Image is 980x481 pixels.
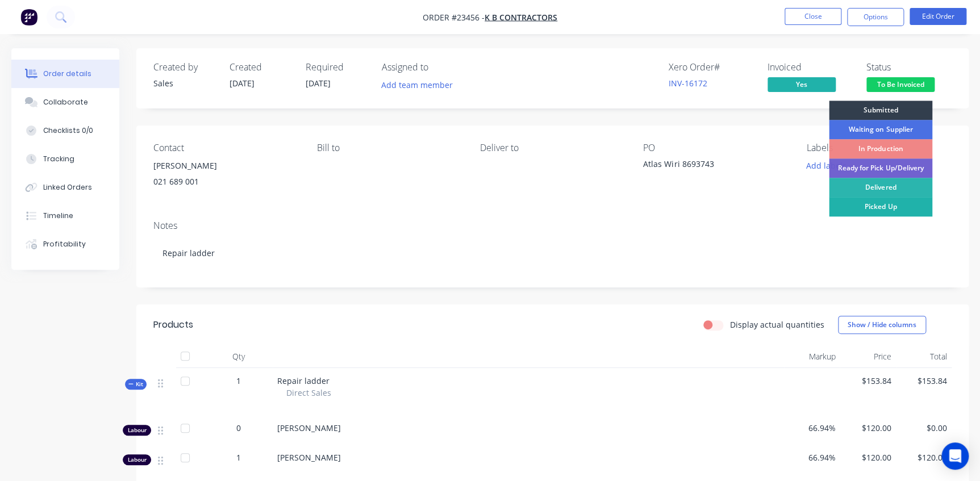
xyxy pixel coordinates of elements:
div: 021 689 001 [153,174,298,190]
span: [PERSON_NAME] [277,452,341,463]
span: $120.00 [844,451,891,463]
div: Submitted [829,101,932,120]
button: To Be Invoiced [866,77,935,94]
div: Markup [784,345,840,368]
span: [DATE] [230,78,255,89]
span: 1 [236,451,241,463]
span: $153.84 [844,375,891,387]
div: Open Intercom Messenger [941,442,969,470]
span: $120.00 [900,451,947,463]
div: Waiting on Supplier [829,120,932,139]
div: Created [230,62,292,73]
div: Labels [807,143,952,153]
button: Add team member [382,77,459,93]
div: In Production [829,139,932,158]
div: Picked Up [829,197,932,216]
div: Profitability [43,239,86,249]
div: Price [840,345,895,368]
span: Order #23456 - [423,12,485,23]
button: Close [785,8,841,25]
span: [PERSON_NAME] [277,423,341,433]
div: Labour [123,454,151,465]
div: Xero Order # [669,62,754,73]
div: Deliver to [480,143,625,153]
button: Edit Order [910,8,966,25]
div: Ready for Pick Up/Delivery [829,158,932,178]
div: Required [306,62,368,73]
div: Notes [153,220,952,231]
div: Labour [123,425,151,436]
button: Profitability [11,230,119,258]
button: Add team member [376,77,459,93]
div: Order details [43,69,91,79]
span: 0 [236,422,241,434]
div: [PERSON_NAME] [153,158,298,174]
span: [DATE] [306,78,331,89]
button: Add labels [800,158,852,173]
span: 1 [236,375,241,387]
div: Bill to [316,143,461,153]
div: Tracking [43,154,74,164]
span: 66.94% [789,451,835,463]
div: Timeline [43,211,73,221]
div: Linked Orders [43,182,92,193]
a: K B contractors [485,12,557,23]
label: Display actual quantities [730,319,824,331]
button: Timeline [11,202,119,230]
span: To Be Invoiced [866,77,935,91]
button: Linked Orders [11,173,119,202]
div: Collaborate [43,97,88,107]
div: Invoiced [768,62,853,73]
span: Direct Sales [286,387,331,399]
div: Sales [153,77,216,89]
button: Tracking [11,145,119,173]
span: Yes [768,77,836,91]
div: Contact [153,143,298,153]
div: Delivered [829,178,932,197]
span: Kit [128,380,143,388]
div: [PERSON_NAME]021 689 001 [153,158,298,194]
button: Options [847,8,904,26]
div: Status [866,62,952,73]
span: $120.00 [844,422,891,434]
div: Created by [153,62,216,73]
span: Repair ladder [277,375,330,386]
div: Total [896,345,952,368]
div: Kit [125,379,147,390]
div: Products [153,318,193,332]
span: $0.00 [900,422,947,434]
span: $153.84 [900,375,947,387]
button: Collaborate [11,88,119,116]
div: PO [643,143,788,153]
div: Repair ladder [153,236,952,270]
div: Qty [205,345,273,368]
a: INV-16172 [669,78,707,89]
button: Order details [11,60,119,88]
div: Assigned to [382,62,495,73]
div: Checklists 0/0 [43,126,93,136]
button: Checklists 0/0 [11,116,119,145]
img: Factory [20,9,37,26]
span: 66.94% [789,422,835,434]
div: Atlas Wiri 8693743 [643,158,785,174]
